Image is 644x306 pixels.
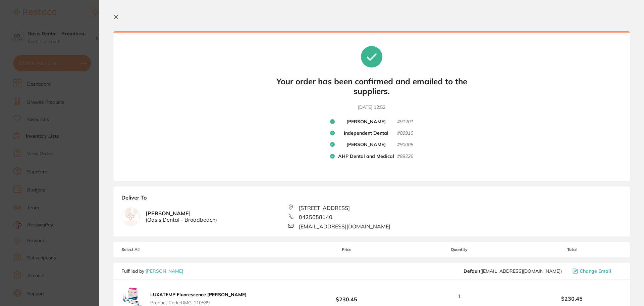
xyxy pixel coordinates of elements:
[338,154,394,160] b: AHP Dental and Medical
[271,77,472,96] b: Your order has been confirmed and emailed to the suppliers.
[464,268,562,274] span: save@adamdental.com.au
[148,292,249,306] button: LUXATEMP Fluorescence [PERSON_NAME] Product Code:DMG-110589
[522,296,622,302] b: $230.45
[346,119,386,125] b: [PERSON_NAME]
[299,223,390,229] span: [EMAIL_ADDRESS][DOMAIN_NAME]
[299,205,350,211] span: [STREET_ADDRESS]
[122,208,140,226] img: empty.jpg
[297,290,396,303] b: $230.45
[397,154,413,160] small: # 89226
[346,142,386,148] b: [PERSON_NAME]
[344,130,388,136] b: Independent Dental
[397,119,413,125] small: # 91201
[146,217,217,223] span: ( Oasis Dental - Broadbeach )
[146,210,217,223] b: [PERSON_NAME]
[146,268,183,274] a: [PERSON_NAME]
[299,214,332,220] span: 0425658140
[297,247,396,252] span: Price
[150,292,247,298] b: LUXATEMP Fluorescence [PERSON_NAME]
[580,268,611,274] span: Change Email
[458,293,461,299] span: 1
[121,268,183,274] p: Fulfilled by
[522,247,622,252] span: Total
[397,247,522,252] span: Quantity
[358,104,385,111] time: [DATE] 12:52
[464,268,480,274] b: Default
[571,268,622,274] button: Change Email
[121,194,622,205] b: Deliver To
[397,130,413,136] small: # 89910
[150,300,247,305] span: Product Code: DMG-110589
[121,247,189,252] span: Select All
[397,142,413,148] small: # 90008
